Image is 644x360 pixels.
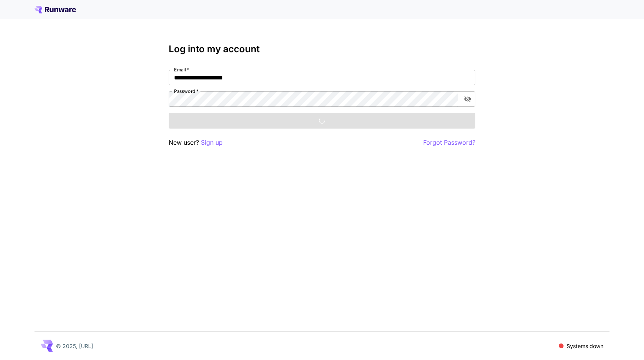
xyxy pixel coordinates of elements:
label: Email [174,66,189,73]
p: Systems down [567,342,603,350]
h3: Log into my account [169,44,475,54]
p: New user? [169,138,223,147]
label: Password [174,88,199,94]
p: © 2025, [URL] [56,342,93,350]
button: Sign up [201,138,223,147]
button: toggle password visibility [461,92,475,106]
button: Forgot Password? [423,138,475,147]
